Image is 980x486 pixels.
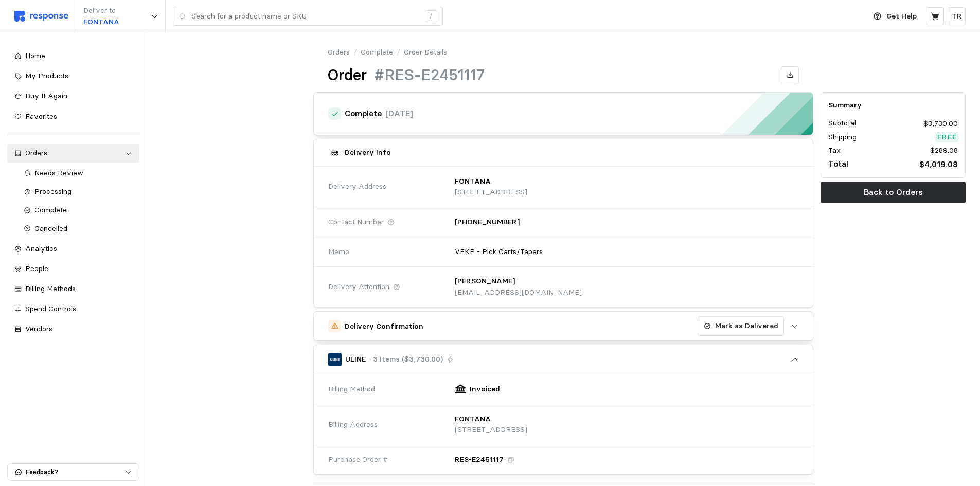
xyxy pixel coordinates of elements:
[361,47,393,58] a: Complete
[83,5,119,16] p: Deliver to
[328,384,375,395] span: Billing Method
[455,424,527,436] p: [STREET_ADDRESS]
[455,276,515,287] p: [PERSON_NAME]
[345,321,423,332] h5: Delivery Confirmation
[26,467,124,477] p: Feedback?
[328,217,384,228] span: Contact Number
[7,320,139,338] a: Vendors
[7,47,139,65] a: Home
[937,132,956,143] p: Free
[25,51,45,60] span: Home
[328,65,367,85] h1: Order
[7,300,139,318] a: Spend Controls
[828,132,857,143] p: Shipping
[314,374,813,474] div: ULINE· 3 Items ($3,730.00)
[25,264,48,273] span: People
[7,240,139,258] a: Analytics
[328,47,350,58] a: Orders
[7,107,139,126] a: Favorites
[930,145,958,156] p: $289.08
[25,71,68,80] span: My Products
[25,284,76,293] span: Billing Methods
[83,16,119,28] p: FONTANA
[328,419,378,430] span: Billing Address
[828,158,848,171] p: Total
[25,148,121,159] div: Orders
[34,205,67,214] span: Complete
[715,320,778,332] p: Mark as Delivered
[314,312,813,340] button: Delivery ConfirmationMark as Delivered
[345,147,391,158] h5: Delivery Info
[328,281,389,293] span: Delivery Attention
[886,11,917,22] p: Get Help
[455,176,491,187] p: FONTANA
[821,182,966,203] button: Back to Orders
[16,183,139,201] a: Processing
[16,220,139,238] a: Cancelled
[328,454,388,465] span: Purchase Order #
[314,345,813,374] button: ULINE· 3 Items ($3,730.00)
[328,181,386,192] span: Delivery Address
[25,304,76,313] span: Spend Controls
[8,464,139,480] button: Feedback?
[455,246,543,258] p: VEKP - Pick Carts/Tapers
[34,168,83,177] span: Needs Review
[828,100,958,111] h5: Summary
[864,186,923,199] p: Back to Orders
[923,118,958,130] p: $3,730.00
[948,7,966,25] button: TR
[7,67,139,85] a: My Products
[397,47,400,58] p: /
[867,7,923,26] button: Get Help
[191,7,419,26] input: Search for a product name or SKU
[34,224,67,233] span: Cancelled
[425,10,437,23] div: /
[7,144,139,163] a: Orders
[25,91,67,100] span: Buy It Again
[328,246,349,258] span: Memo
[25,244,57,253] span: Analytics
[16,201,139,220] a: Complete
[7,260,139,278] a: People
[345,108,382,120] h4: Complete
[455,454,504,465] p: RES-E2451117
[455,217,520,228] p: [PHONE_NUMBER]
[7,280,139,298] a: Billing Methods
[385,107,413,120] p: [DATE]
[828,145,841,156] p: Tax
[25,324,52,333] span: Vendors
[698,316,784,336] button: Mark as Delivered
[455,413,491,425] p: FONTANA
[25,112,57,121] span: Favorites
[952,11,962,22] p: TR
[353,47,357,58] p: /
[369,354,443,365] p: · 3 Items ($3,730.00)
[828,118,856,130] p: Subtotal
[7,87,139,105] a: Buy It Again
[16,164,139,183] a: Needs Review
[470,384,500,395] p: Invoiced
[455,287,582,298] p: [EMAIL_ADDRESS][DOMAIN_NAME]
[14,11,68,22] img: svg%3e
[34,187,72,196] span: Processing
[455,187,527,198] p: [STREET_ADDRESS]
[345,354,366,365] p: ULINE
[374,65,485,85] h1: #RES-E2451117
[404,47,447,58] p: Order Details
[919,158,958,171] p: $4,019.08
